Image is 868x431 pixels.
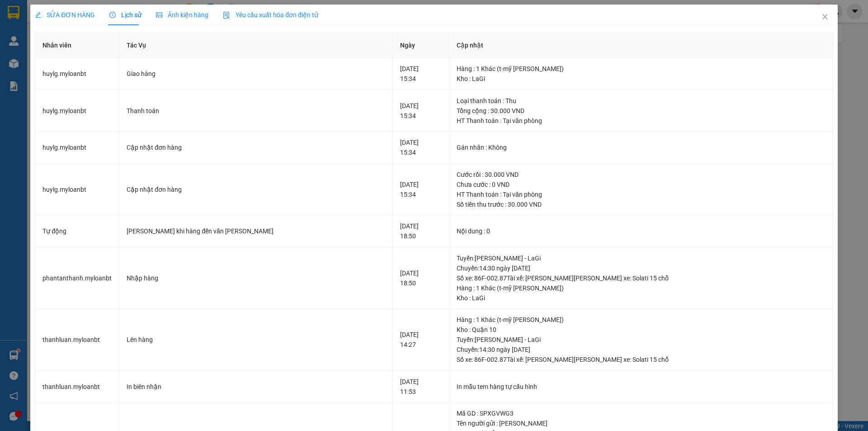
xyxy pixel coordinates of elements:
[457,283,826,293] div: Hàng : 1 Khác (t-mỹ [PERSON_NAME])
[223,11,318,19] span: Yêu cầu xuất hóa đơn điện tử
[400,330,442,350] div: [DATE] 14:27
[457,382,826,392] div: In mẫu tem hàng tự cấu hình
[127,335,385,345] div: Lên hàng
[35,33,119,58] th: Nhân viên
[457,253,826,283] div: Tuyến : [PERSON_NAME] - LaGi Chuyến: 14:30 ngày [DATE] Số xe: 86F-002.87 Tài xế: [PERSON_NAME] [P...
[127,226,385,236] div: [PERSON_NAME] khi hàng đến văn [PERSON_NAME]
[35,371,119,403] td: thanhluan.myloanbt
[400,268,442,288] div: [DATE] 18:50
[400,221,442,241] div: [DATE] 18:50
[812,5,838,30] button: Close
[457,199,826,209] div: Số tiền thu trước : 30.000 VND
[119,33,393,58] th: Tác Vụ
[457,180,826,189] div: Chưa cước : 0 VND
[457,74,826,84] div: Kho : LaGi
[457,170,826,180] div: Cước rồi : 30.000 VND
[127,69,385,79] div: Giao hàng
[400,64,442,84] div: [DATE] 15:34
[35,58,119,90] td: huylg.myloanbt
[457,116,826,126] div: HT Thanh toán : Tại văn phòng
[35,247,119,309] td: phantanthanh.myloanbt
[821,13,829,20] span: close
[457,64,826,74] div: Hàng : 1 Khác (t-mỹ [PERSON_NAME])
[400,137,442,157] div: [DATE] 15:34
[449,33,833,58] th: Cập nhật
[457,418,826,428] div: Tên người gửi : [PERSON_NAME]
[457,106,826,116] div: Tổng cộng : 30.000 VND
[400,101,442,121] div: [DATE] 15:34
[457,189,826,199] div: HT Thanh toán : Tại văn phòng
[35,12,41,18] span: edit
[393,33,449,58] th: Ngày
[400,377,442,397] div: [DATE] 11:53
[457,226,826,236] div: Nội dung : 0
[127,382,385,392] div: In biên nhận
[35,90,119,132] td: huylg.myloanbt
[127,185,385,194] div: Cập nhật đơn hàng
[156,11,208,19] span: Ảnh kiện hàng
[457,335,826,365] div: Tuyến : [PERSON_NAME] - LaGi Chuyến: 14:30 ngày [DATE] Số xe: 86F-002.87 Tài xế: [PERSON_NAME] [P...
[400,180,442,199] div: [DATE] 15:34
[35,11,95,19] span: SỬA ĐƠN HÀNG
[35,164,119,216] td: huylg.myloanbt
[457,325,826,335] div: Kho : Quận 10
[35,215,119,247] td: Tự động
[457,408,826,418] div: Mã GD : SPXGVWG3
[457,293,826,303] div: Kho : LaGi
[156,12,162,18] span: picture
[457,315,826,325] div: Hàng : 1 Khác (t-mỹ [PERSON_NAME])
[127,142,385,152] div: Cập nhật đơn hàng
[35,309,119,371] td: thanhluan.myloanbt
[127,106,385,116] div: Thanh toán
[127,273,385,283] div: Nhập hàng
[109,12,116,18] span: clock-circle
[457,142,826,152] div: Gán nhãn : Không
[457,96,826,106] div: Loại thanh toán : Thu
[109,11,142,19] span: Lịch sử
[223,12,230,19] img: icon
[35,132,119,164] td: huylg.myloanbt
